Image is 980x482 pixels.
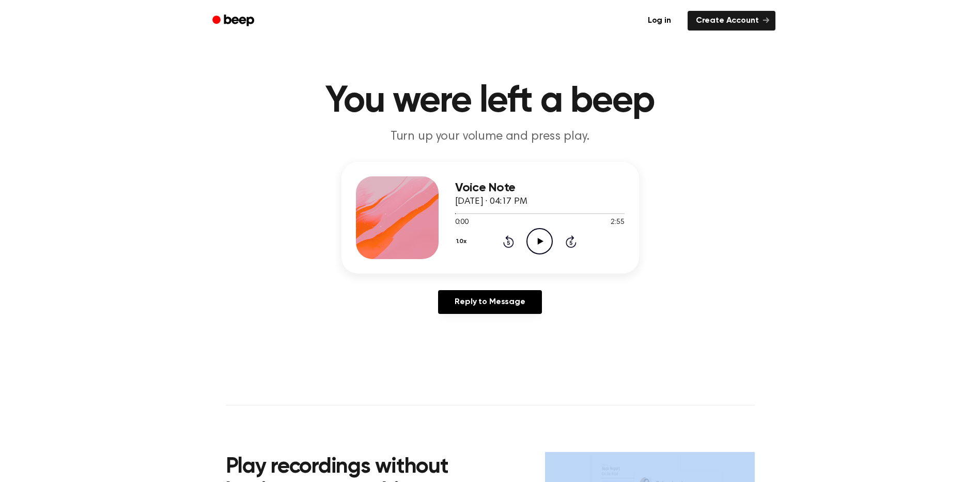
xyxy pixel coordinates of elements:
[438,290,541,314] a: Reply to Message
[637,9,681,33] a: Log in
[611,217,624,228] span: 2:55
[292,128,689,145] p: Turn up your volume and press play.
[455,217,469,228] span: 0:00
[455,233,471,250] button: 1.0x
[688,11,775,31] a: Create Account
[226,83,755,120] h1: You were left a beep
[455,197,527,206] span: [DATE] · 04:17 PM
[455,181,625,195] h3: Voice Note
[205,11,263,31] a: Beep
